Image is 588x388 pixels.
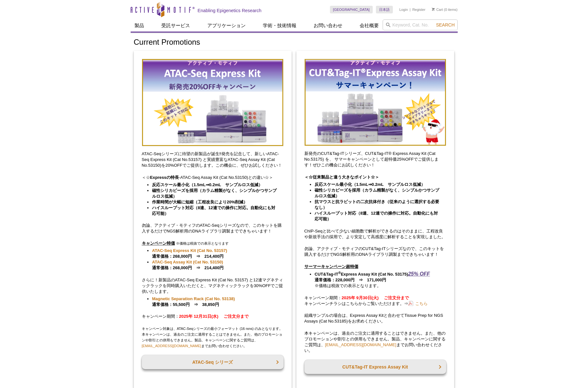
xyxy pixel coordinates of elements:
[315,182,425,187] strong: 反応スケール最小化（1.5mL⇒0.2mL サンプルロス低減）
[150,175,179,180] strong: Expressの特長
[304,331,446,354] p: 本キャンペーンは、過去のご注文に適用することはできません。また、他のプロモーションや割引との併用もできません。製品、キャンペーンに関するご質問は、 までお問い合わせください。
[157,19,194,32] a: 受託サービス
[152,182,263,187] strong: 反応スケール最小化（1.5mL⇒0.2mL サンプルロス低減）
[131,19,148,32] a: 製品
[315,272,430,282] strong: CUT&Tag-IT Express Assay Kit (Cat No. 53175) 通常価格：228,000円 ⇒ 171,000円
[142,241,175,246] u: キャンペーン特価
[304,360,446,374] a: CUT&Tag-IT Express Assay Kit
[142,355,284,369] a: ATAC-Seq シリーズ
[304,264,358,269] u: サーマーキャンペーン超特価
[310,19,346,32] a: お問い合わせ
[356,19,383,32] a: 会社概要
[203,19,249,32] a: アプリケーション
[142,344,201,348] a: [EMAIL_ADDRESS][DOMAIN_NAME]
[176,241,229,245] span: ※価格は税抜での表示となります
[134,38,454,47] h1: Current Promotions
[152,296,235,307] strong: 通常価格：55,500円 ⇒ 38,850円
[152,296,235,302] a: Magnetic Separation Rack (Cat No. 53138)
[142,151,284,168] p: ATAC-Seqシリーズに待望の新製品が誕生‼発売を記念して、新しいATAC-Seq Express Kit (Cat No.53157) と実績豊富なATAC-Seq Assay Kit (C...
[432,7,443,12] a: Cart
[142,327,283,348] span: キャンペーン対象は、ATAC-Seqシリーズの最小フォーマット (16 rxns) のみとなります。 本キャンペーンは、過去のご注文に適用することはできません。また、他のプロモーションや割引との...
[436,22,454,27] span: Search
[315,211,438,221] strong: ハイスループット対応（8連、12連での操作に対応。自動化にも対応可能）
[383,19,458,30] input: Keyword, Cat. No.
[412,7,425,12] a: Register
[142,223,284,234] p: 勿論、アクティブ・モティフのATAC-Seqシリーズなので、このキットを購入するだけでNGS解析用のDNAライブラリ調製までできちゃいます！
[432,6,458,13] li: (0 items)
[304,295,446,307] p: キャンペーン期間： キャンペーンチラシはこちらからご覧いただけます。⇒
[152,205,275,216] strong: ハイスループット対応（8連、12連での操作に対応。自動化にも対応可能）
[152,248,227,259] strong: 通常価格：268,000円 ⇒ 214,400円
[142,175,284,180] p: ＜☆ -ATAC-Seq Assay Kit (Cat No.53150)との違い☆＞
[304,151,446,168] p: 新発売のCUT&Tag-ITシリーズ、CUT&Tag-IT® Express Assay Kit (Cat No.53175) を、 サマーキャンペーンとして超特価25%OFFでご提供します！ぜ...
[304,175,379,179] strong: ＜☆従来製品と違う大きなポイント☆＞
[410,6,411,13] li: |
[408,271,430,277] em: 25% OFF
[142,277,284,294] p: さらに！新製品のATAC-Seq Express Kit (Cat No. 53157) と12連マグネティックラックを同時購入いただくと、マグネティックラックを30%OFFでご提供いたします。
[152,200,248,204] strong: 作業時間が大幅に短縮（工程改良により20%削減）
[338,271,341,275] sup: ®
[376,6,393,13] a: 日本語
[259,19,300,32] a: 学術・技術情報
[434,22,456,28] button: Search
[304,313,446,324] p: 組織サンプルの場合は、Express Assay Kitと合わせてTissue Prep for NGS Assays (Cat No.53185)をお求めください。
[142,59,284,146] img: Save on ATAC-Seq Kits
[315,199,439,210] strong: 抗マウスと抗ラビットの二次抗体付き（従来のように選択する必要なし）
[399,7,408,12] a: Login
[179,314,249,319] strong: 2025年 12月31日(水) ご注文分まで
[152,188,277,199] strong: 磁性シリカビーズを採用（カラム精製がなく、シンプルかつサンプルロス低減）
[330,6,373,13] a: [GEOGRAPHIC_DATA]
[198,8,262,13] h2: Enabling Epigenetics Research
[142,314,284,319] p: キャンペーン期間：
[304,246,446,257] p: 勿論、アクティブ・モティフのCUT&Tag-ITシリーズなので、このキットを購入するだけでNGS解析用のDNAライブラリ調製までできちゃいます！
[342,295,409,300] strong: 2025年 9月30日(火) ご注文分まで
[315,271,440,289] li: ※価格は税抜での表示となります。
[152,259,223,265] a: ATAC-Seq Assay Kit (Cat No. 53150)
[152,260,224,270] strong: 通常価格：268,000円 ⇒ 214,400円
[304,59,446,146] img: Save on CUT&Tag-IT Express
[315,188,439,198] strong: 磁性シリカビーズを採用（カラム精製がなく、シンプルかつサンプルロス低減）
[325,342,397,347] a: [EMAIL_ADDRESS][DOMAIN_NAME]
[152,248,227,254] a: ATAC-Seq Express Kit (Cat No. 53157)
[304,228,446,240] p: ChIP-Seqと比べて少ない細胞数で解析ができるのはそのままに、工程改良や新規手法の採用で、より安定して高感度に解析することを実現しました。
[408,301,428,307] a: こちら
[432,8,435,11] img: Your Cart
